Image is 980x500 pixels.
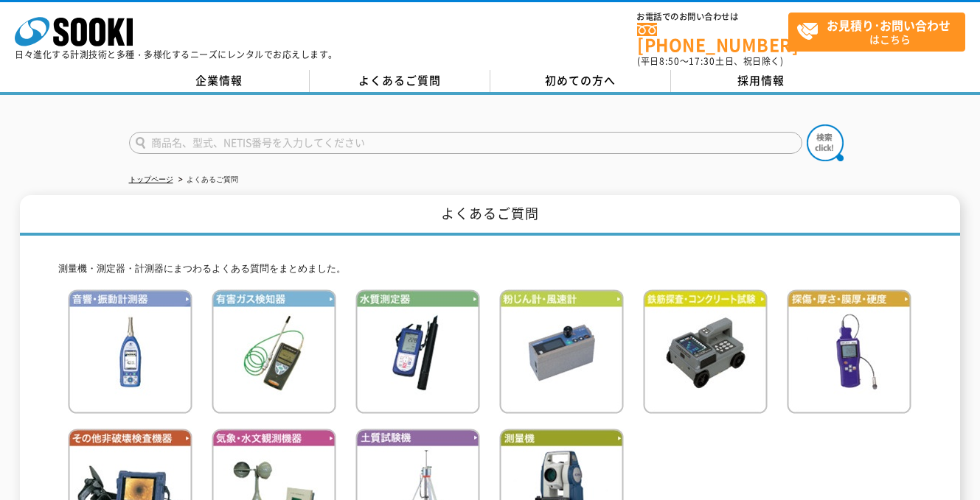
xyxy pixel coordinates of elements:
[689,54,715,68] span: 17:30
[637,13,788,21] span: お電話でのお問い合わせは
[129,132,802,154] input: 商品名、型式、NETIS番号を入力してください
[20,195,961,236] h1: よくあるご質問
[807,124,844,161] img: btn_search.png
[787,289,911,414] img: 探傷・厚さ・膜厚・硬度
[129,70,310,92] a: 企業情報
[310,70,490,92] a: よくあるご質問
[176,172,238,188] li: よくあるご質問
[796,13,965,50] span: はこちら
[788,13,965,52] a: お見積り･お問い合わせはこちら
[643,289,768,414] img: 鉄筋検査・コンクリート試験
[637,23,788,53] a: [PHONE_NUMBER]
[671,70,852,92] a: 採用情報
[659,54,680,68] span: 8:50
[499,289,624,414] img: 粉じん計・風速計
[490,70,671,92] a: 初めての方へ
[129,175,173,183] a: トップページ
[68,289,192,414] img: 音響・振動計測器
[637,54,783,68] span: (平日 ～ 土日、祝日除く)
[355,289,480,414] img: 水質測定器
[15,50,338,59] p: 日々進化する計測技術と多種・多様化するニーズにレンタルでお応えします。
[58,261,921,277] p: 測量機・測定器・計測器にまつわるよくある質問をまとめました。
[212,289,336,414] img: 有害ガス検知器
[545,72,616,88] span: 初めての方へ
[827,16,951,34] strong: お見積り･お問い合わせ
